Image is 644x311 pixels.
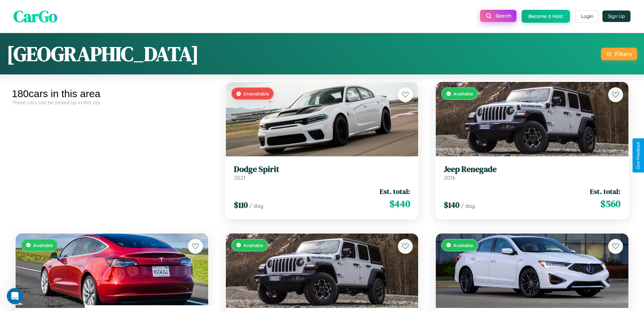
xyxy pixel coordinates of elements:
span: Available [243,242,263,248]
div: Filters [615,50,632,58]
span: CarGo [14,5,57,27]
h3: Dodge Spirit [234,164,410,174]
div: 180 cars in this area [12,88,212,99]
button: Search [480,10,517,22]
a: Dodge Spirit2021 [234,164,410,181]
span: / day [461,202,475,209]
h3: Jeep Renegade [444,164,620,174]
button: Login [575,10,599,22]
div: These cars can be picked up in this city. [12,99,212,105]
span: Available [453,91,473,96]
span: $ 110 [234,199,248,210]
button: Become a Host [522,10,570,23]
span: 2016 [444,174,455,181]
span: Est. total: [590,186,620,196]
span: $ 140 [444,199,459,210]
span: $ 560 [600,197,620,210]
div: Give Feedback [636,142,641,169]
iframe: Intercom live chat [7,288,23,304]
button: Filters [601,48,637,60]
span: Available [453,242,473,248]
h1: [GEOGRAPHIC_DATA] [7,40,199,68]
span: $ 440 [389,197,410,210]
span: Unavailable [243,91,269,96]
span: Available [33,242,53,248]
span: Est. total: [380,186,410,196]
span: 2021 [234,174,245,181]
span: / day [249,202,263,209]
button: Sign Up [602,10,630,22]
span: Search [496,13,511,19]
a: Jeep Renegade2016 [444,164,620,181]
